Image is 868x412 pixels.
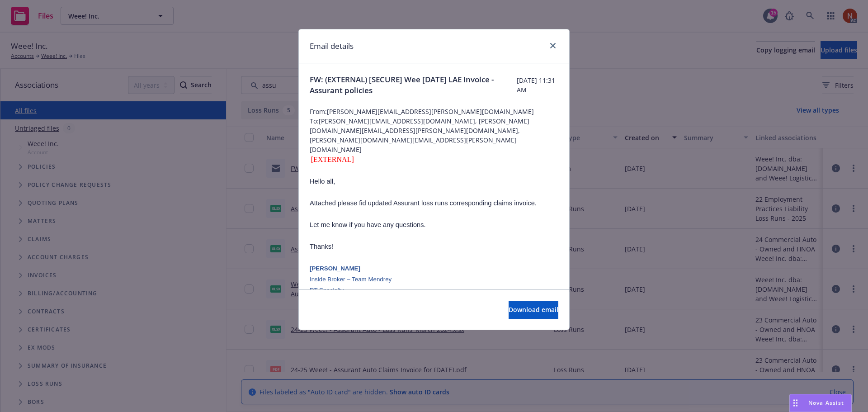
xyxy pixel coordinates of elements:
div: Drag to move [790,394,801,412]
span: RT Specialty [310,287,344,294]
span: Attached please fid updated Assurant loss runs corresponding claims invoice. [310,199,537,207]
span: Thanks! [310,243,333,250]
span: FW: (EXTERNAL) [SECURE] Wee [DATE] LAE Invoice - Assurant policies [310,74,517,96]
a: close [547,40,558,51]
div: [EXTERNAL] [310,154,558,165]
span: Hello all, [310,178,335,185]
h1: Email details [310,40,354,52]
span: Nova Assist [808,399,844,407]
span: Let me know if you have any questions. [310,221,426,228]
span: [PERSON_NAME] [310,265,360,272]
span: Inside Broker – Team Mendrey [310,276,392,283]
span: [DATE] 11:31 AM [517,76,558,95]
button: Download email [509,301,558,319]
span: To: [PERSON_NAME][EMAIL_ADDRESS][DOMAIN_NAME], [PERSON_NAME][DOMAIN_NAME][EMAIL_ADDRESS][PERSON_N... [310,116,558,154]
span: From: [PERSON_NAME][EMAIL_ADDRESS][PERSON_NAME][DOMAIN_NAME] [310,107,558,116]
span: Download email [509,305,558,314]
button: Nova Assist [789,394,852,412]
